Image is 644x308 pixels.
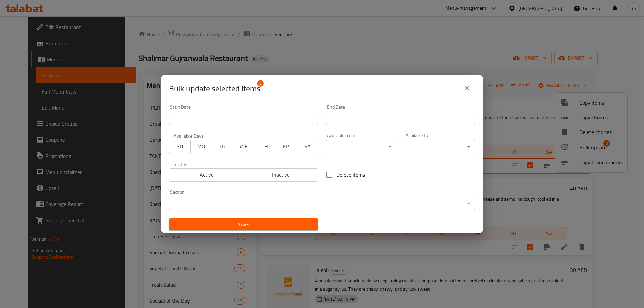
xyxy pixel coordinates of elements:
button: TU [212,140,233,153]
span: Active [172,170,241,180]
button: Inactive [244,168,318,182]
span: Selected items count [169,83,260,94]
button: Active [169,168,244,182]
span: TH [257,142,273,151]
div: ​ [326,140,396,153]
button: WE [233,140,254,153]
button: MO [190,140,212,153]
span: Save [174,220,313,229]
button: close [459,80,475,97]
span: SU [172,142,188,151]
span: FR [278,142,294,151]
span: WE [236,142,252,151]
div: ​ [169,197,475,210]
span: 3 [257,80,264,87]
span: Delete items [336,171,365,179]
button: Save [169,218,318,231]
button: SA [297,140,318,153]
button: FR [275,140,297,153]
button: TH [254,140,275,153]
span: TU [215,142,230,151]
button: SU [169,140,191,153]
span: SA [300,142,315,151]
span: MO [193,142,209,151]
span: Inactive [247,170,316,180]
div: ​ [405,140,475,153]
